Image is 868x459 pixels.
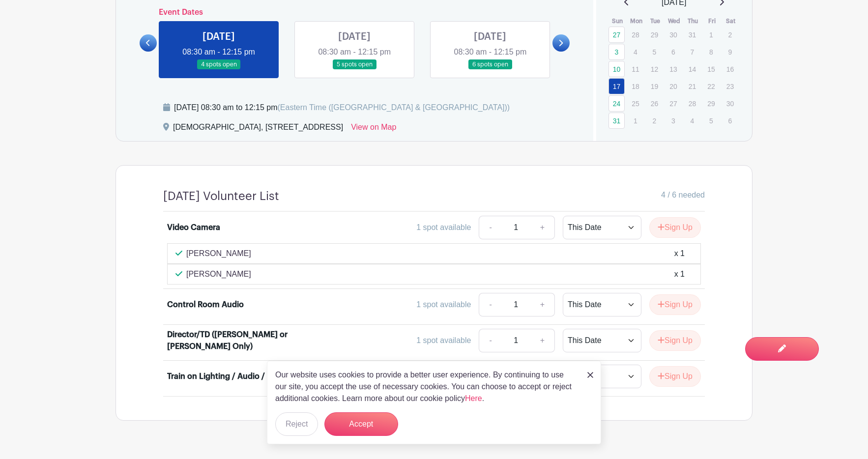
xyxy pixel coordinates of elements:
p: 14 [684,61,700,77]
p: 30 [722,96,738,111]
a: - [479,216,501,239]
div: Control Room Audio [167,299,244,311]
p: 25 [627,96,643,111]
div: x 1 [674,248,685,259]
p: 28 [684,96,700,111]
p: 29 [646,27,663,42]
p: [PERSON_NAME] [186,248,251,259]
h6: Event Dates [157,8,552,17]
img: close_button-5f87c8562297e5c2d7936805f587ecaba9071eb48480494691a3f1689db116b3.svg [587,372,593,378]
div: Director/TD ([PERSON_NAME] or [PERSON_NAME] Only) [167,329,289,352]
div: [DATE] 08:30 am to 12:15 pm [174,102,510,114]
p: 26 [646,96,663,111]
p: 12 [646,61,663,77]
p: [PERSON_NAME] [186,268,251,280]
p: 30 [665,27,681,42]
div: 1 spot available [416,299,471,311]
p: 4 [684,113,700,128]
a: + [530,216,555,239]
p: Our website uses cookies to provide a better user experience. By continuing to use our site, you ... [275,369,577,404]
p: 6 [665,44,681,59]
p: 4 [627,44,643,59]
p: 19 [646,79,663,94]
p: 18 [627,79,643,94]
p: 28 [627,27,643,42]
a: 3 [608,44,625,60]
div: Video Camera [167,222,220,233]
p: 31 [684,27,700,42]
a: 31 [608,113,625,129]
a: Here [465,394,482,402]
div: Train on Lighting / Audio / PTZ [167,371,281,382]
p: 5 [646,44,663,59]
p: 8 [703,44,719,59]
a: 10 [608,61,625,77]
p: 11 [627,61,643,77]
button: Sign Up [649,294,701,315]
a: 24 [608,95,625,112]
button: Sign Up [649,366,701,387]
p: 1 [703,27,719,42]
p: 21 [684,79,700,94]
button: Accept [324,412,398,436]
p: 3 [665,113,681,128]
button: Sign Up [649,217,701,238]
p: 29 [703,96,719,111]
p: 6 [722,113,738,128]
p: 27 [665,96,681,111]
div: 1 spot available [416,335,471,346]
div: 1 spot available [416,222,471,233]
th: Fri [702,16,722,26]
th: Mon [627,16,646,26]
p: 23 [722,79,738,94]
a: + [530,293,555,316]
p: 7 [684,44,700,59]
button: Sign Up [649,330,701,351]
p: 20 [665,79,681,94]
p: 2 [722,27,738,42]
p: 13 [665,61,681,77]
p: 9 [722,44,738,59]
a: 27 [608,27,625,43]
div: x 1 [674,268,685,280]
p: 2 [646,113,663,128]
p: 1 [627,113,643,128]
th: Sat [722,16,741,26]
a: + [530,329,555,352]
th: Tue [646,16,665,26]
span: (Eastern Time ([GEOGRAPHIC_DATA] & [GEOGRAPHIC_DATA])) [277,103,510,112]
button: Reject [275,412,318,436]
div: [DEMOGRAPHIC_DATA], [STREET_ADDRESS] [173,121,343,137]
a: View on Map [351,121,396,137]
p: 15 [703,61,719,77]
a: - [479,329,501,352]
p: 16 [722,61,738,77]
a: 17 [608,78,625,94]
th: Wed [665,16,684,26]
p: 5 [703,113,719,128]
th: Sun [608,16,627,26]
span: 4 / 6 needed [661,189,705,201]
p: 22 [703,79,719,94]
th: Thu [684,16,703,26]
h4: [DATE] Volunteer List [163,189,279,203]
a: - [479,293,501,316]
